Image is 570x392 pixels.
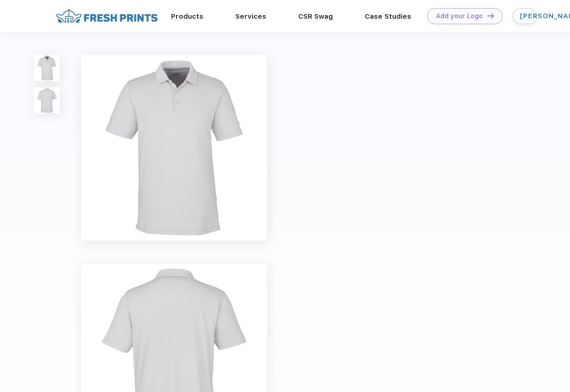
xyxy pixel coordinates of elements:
[81,55,267,241] img: func=resize&h=640
[520,12,530,20] div: [PERSON_NAME]
[171,12,203,21] a: Products
[53,8,161,24] img: fo%20logo%202.webp
[34,88,60,114] img: func=resize&h=100
[298,12,333,21] a: CSR Swag
[235,12,266,21] a: Services
[436,12,483,20] div: Add your Logo
[487,13,494,18] img: DT
[513,8,537,24] a: [PERSON_NAME]
[34,55,60,81] img: func=resize&h=100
